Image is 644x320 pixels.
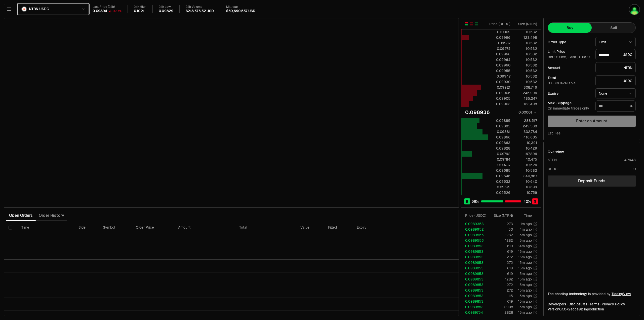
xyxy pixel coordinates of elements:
div: 0.09646 [488,173,510,179]
div: 185,247 [515,96,537,101]
div: 0.09784 [488,157,510,162]
button: 0.0988 [554,55,567,59]
div: 0 [633,166,636,171]
a: Privacy Policy [602,302,625,307]
button: Buy [548,23,592,33]
span: 2ecce92c3cd8ea31bbade46707557f9813aff9f9 [568,307,583,311]
div: Total [548,76,591,80]
div: 0.09955 [488,68,510,73]
time: 15m ago [518,305,532,309]
div: Est. Fee [548,131,560,136]
time: 15m ago [518,288,532,293]
div: 10,532 [515,29,537,34]
div: 0.09921 [488,85,510,90]
div: 0.10009 [488,29,510,34]
td: 0.0989853 [461,243,488,249]
button: Open Orders [6,210,36,221]
td: 0.0989556 [461,232,488,238]
div: 332,784 [515,129,537,134]
div: USDC [595,49,636,60]
th: Value [296,221,324,234]
a: Deposit Funds [548,175,636,187]
div: 0.09903 [488,101,510,106]
th: Amount [174,221,235,234]
div: 10,475 [515,157,537,162]
td: 0.0989358 [461,221,488,227]
td: 619 [488,299,513,304]
div: Mkt cap [226,5,255,9]
th: Filled [324,221,352,234]
time: 14m ago [518,244,532,248]
span: B [466,199,468,204]
div: USDC [595,75,636,86]
time: 15m ago [518,266,532,270]
div: 0.09996 [488,35,510,40]
div: 0.1021 [134,9,144,13]
td: 619 [488,249,513,254]
button: 0.00001 [517,109,537,115]
td: 0.0989853 [461,265,488,271]
div: 0.09737 [488,162,510,167]
div: 123,498 [515,35,537,40]
div: 0.09883 [488,124,510,129]
div: 0.09828 [488,146,510,151]
div: 24h High [134,5,146,9]
time: 15m ago [518,271,532,276]
span: Ask [570,55,590,59]
div: % [595,100,636,112]
time: 15m ago [518,255,532,259]
a: Developers [548,302,566,307]
td: 2908 [488,304,513,310]
td: 0.0989853 [461,293,488,299]
div: 0.098936 [465,109,490,116]
td: 0.0989952 [461,227,488,232]
span: NTRN [29,7,38,11]
th: Order Price [132,221,174,234]
td: 50 [488,227,513,232]
div: 0.09894 [93,9,107,13]
div: 10,582 [515,168,537,173]
div: 249,538 [515,124,537,129]
div: 10,699 [515,185,537,190]
time: 15m ago [518,249,532,254]
span: 0 USDC available [548,81,576,85]
div: USDC [548,166,557,171]
div: 0.09906 [488,90,510,95]
td: 619 [488,271,513,276]
a: Disclosures [569,302,587,307]
time: 5m ago [519,233,532,237]
div: Time [517,213,532,218]
div: 246,996 [515,90,537,95]
div: Version 0.1.0 + in production [548,307,636,312]
td: 0.0989754 [461,310,488,315]
div: 0.09579 [488,185,510,190]
td: 0.0989853 [461,276,488,282]
img: Neutron [629,5,639,15]
th: Time [17,221,74,234]
div: 0.09526 [488,190,510,195]
button: Order History [36,210,67,221]
td: 273 [488,221,513,227]
td: 272 [488,282,513,288]
td: 0.0989853 [461,260,488,265]
div: The charting technology is provided by [548,291,636,296]
div: 0.09966 [488,52,510,57]
div: 10,429 [515,146,537,151]
time: 15m ago [518,310,532,315]
div: 4.7948 [624,157,636,162]
div: Limit Price [548,50,591,53]
div: 0.09863 [488,140,510,145]
div: 0.09685 [488,168,510,173]
button: 0.0990 [577,55,590,59]
th: Side [74,221,99,234]
div: 416,605 [515,135,537,140]
td: 1282 [488,232,513,238]
time: 15m ago [518,260,532,265]
td: 272 [488,254,513,260]
div: Order Type [548,40,591,44]
div: 0.09866 [488,135,510,140]
button: Select all [8,226,12,230]
time: 15m ago [518,277,532,281]
td: 0.0989853 [461,288,488,293]
time: 15m ago [518,299,532,304]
